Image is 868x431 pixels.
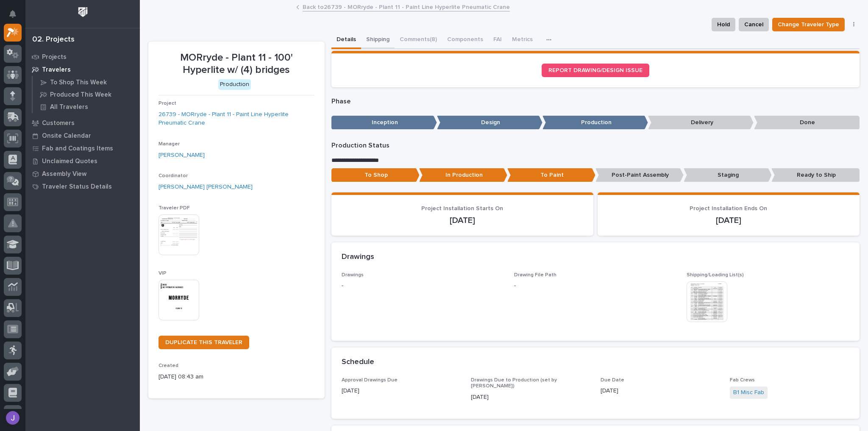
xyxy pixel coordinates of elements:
p: - [514,281,516,290]
a: Travelers [25,63,140,76]
p: All Travelers [50,103,88,111]
span: DUPLICATE THIS TRAVELER [165,339,242,345]
span: Cancel [744,19,763,30]
p: - [342,281,504,290]
p: Production [542,116,648,130]
button: Shipping [361,31,395,49]
p: MORryde - Plant 11 - 100' Hyperlite w/ (4) bridges [159,52,314,76]
button: Hold [712,18,735,31]
p: To Shop This Week [50,79,107,86]
a: Assembly View [25,167,140,180]
h2: Schedule [342,358,374,367]
span: VIP [159,271,167,276]
p: [DATE] [608,215,849,225]
div: 02. Projects [32,35,75,44]
span: Drawings Due to Production (set by [PERSON_NAME]) [471,378,557,389]
a: DUPLICATE THIS TRAVELER [159,336,249,349]
span: Manager [159,142,180,147]
span: Shipping/Loading List(s) [687,273,744,278]
p: Phase [331,97,860,106]
p: Projects [42,53,67,61]
span: Coordinator [159,173,188,178]
span: REPORT DRAWING/DESIGN ISSUE [548,67,643,73]
button: Comments (8) [395,31,442,49]
button: Components [442,31,488,49]
a: Projects [25,50,140,63]
a: [PERSON_NAME] [PERSON_NAME] [159,183,253,192]
p: In Production [419,168,507,182]
p: Customers [42,120,75,127]
a: REPORT DRAWING/DESIGN ISSUE [542,64,649,77]
p: Travelers [42,66,71,74]
a: Unclaimed Quotes [25,155,140,167]
span: Traveler PDF [159,206,190,211]
span: Drawings [342,273,364,278]
div: Production [218,79,251,90]
span: Project [159,101,176,106]
a: All Travelers [33,101,140,113]
button: Change Traveler Type [772,18,845,31]
p: Done [754,116,860,130]
button: Details [331,31,361,49]
p: [DATE] [342,215,583,225]
button: FAI [488,31,507,49]
p: Delivery [648,116,754,130]
span: Created [159,363,178,368]
a: Customers [25,117,140,129]
p: Post-Paint Assembly [595,168,684,182]
span: Change Traveler Type [778,19,839,30]
p: Ready to Ship [771,168,860,182]
span: Project Installation Starts On [421,206,503,211]
p: Onsite Calendar [42,132,91,140]
a: Produced This Week [33,89,140,100]
span: Project Installation Ends On [690,206,767,211]
a: Back to26739 - MORryde - Plant 11 - Paint Line Hyperlite Pneumatic Crane [303,2,510,11]
button: Metrics [507,31,538,49]
p: To Shop [331,168,420,182]
a: 26739 - MORryde - Plant 11 - Paint Line Hyperlite Pneumatic Crane [159,110,314,128]
a: B1 Misc Fab [733,388,764,397]
button: Cancel [739,18,769,31]
span: Drawing File Path [514,273,556,278]
p: Traveler Status Details [42,183,112,191]
img: Workspace Logo [75,4,91,20]
p: [DATE] 08:43 am [159,373,314,381]
p: [DATE] [601,387,720,395]
a: To Shop This Week [33,76,140,88]
p: Unclaimed Quotes [42,158,97,165]
a: [PERSON_NAME] [159,151,205,160]
p: [DATE] [471,393,590,402]
a: Traveler Status Details [25,180,140,193]
p: Produced This Week [50,91,111,99]
h2: Drawings [342,253,374,262]
p: Design [437,116,542,130]
span: Hold [717,19,730,30]
p: Production Status [331,142,860,150]
p: [DATE] [342,387,461,395]
button: Notifications [4,5,22,23]
p: Fab and Coatings Items [42,145,113,153]
div: Notifications [11,10,22,24]
p: Staging [684,168,772,182]
button: users-avatar [4,409,22,427]
span: Approval Drawings Due [342,378,398,383]
a: Onsite Calendar [25,129,140,142]
span: Fab Crews [730,378,755,383]
p: Inception [331,116,437,130]
p: Assembly View [42,170,86,178]
p: To Paint [507,168,595,182]
span: Due Date [601,378,624,383]
a: Fab and Coatings Items [25,142,140,155]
